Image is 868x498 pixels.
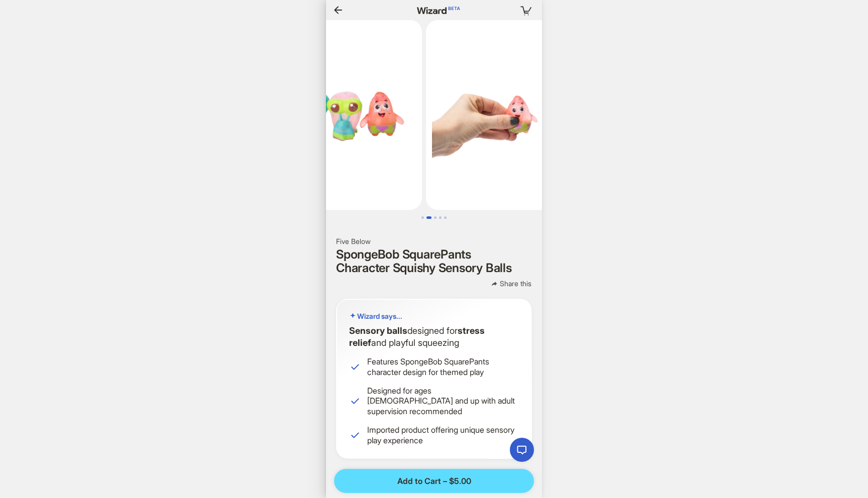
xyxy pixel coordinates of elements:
span: Designed for ages [DEMOGRAPHIC_DATA] and up with adult supervision recommended [367,386,519,417]
button: Go to slide 4 [439,216,442,219]
button: Go to slide 3 [434,216,437,219]
img: SpongeBob SquarePants Character Squishy Sensory Balls image 2 [232,20,422,210]
button: Go to slide 5 [444,216,447,219]
img: SpongeBob SquarePants Character Squishy Sensory Balls image 3 [426,20,616,210]
span: Add to Cart – $5.00 [397,476,471,486]
h1: SpongeBob SquarePants Character Squishy Sensory Balls [336,248,532,275]
span: Wizard says... [357,312,402,321]
b: stress relief [349,325,485,347]
b: Sensory balls [349,325,407,336]
span: Imported product offering unique sensory play experience [367,425,519,446]
h2: Five Below [336,237,532,246]
button: Go to slide 1 [421,216,424,219]
p: designed for and playful squeezing [349,325,519,348]
span: Features SpongeBob SquarePants character design for themed play [367,356,519,378]
button: Share this [483,279,539,289]
span: Share this [500,279,531,288]
button: Go to slide 2 [426,216,431,219]
button: Add to Cart – $5.00 [334,469,534,493]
